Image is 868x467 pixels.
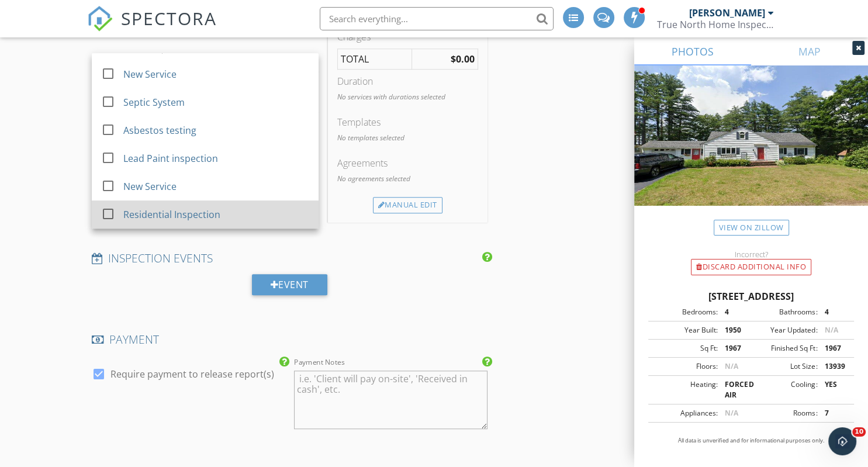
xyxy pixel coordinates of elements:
[817,379,850,400] div: YES
[652,307,718,317] div: Bedrooms:
[817,307,850,317] div: 4
[451,53,475,65] strong: $0.00
[648,437,854,445] p: All data is unverified and for informational purposes only.
[691,259,811,275] div: Discard Additional info
[817,361,850,372] div: 13939
[252,274,327,295] div: Event
[121,6,217,30] span: SPECTORA
[828,427,856,455] iframe: Intercom live chat
[824,325,838,335] span: N/A
[714,220,789,236] a: View on Zillow
[751,343,817,354] div: Finished Sq Ft:
[852,427,866,437] span: 10
[337,174,478,184] p: No agreements selected
[123,179,176,193] div: New Service
[320,7,554,30] input: Search everything...
[657,19,774,30] div: True North Home Inspection LLC
[652,379,718,400] div: Heating:
[751,307,817,317] div: Bathrooms:
[718,325,751,335] div: 1950
[337,156,478,170] div: Agreements
[652,325,718,335] div: Year Built:
[123,44,251,54] div: Camera inspection of Drain waste line
[337,74,478,88] div: Duration
[634,65,868,234] img: streetview
[725,408,738,418] span: N/A
[337,133,478,143] p: No templates selected
[123,67,176,81] div: New Service
[751,37,868,65] a: MAP
[123,151,217,165] div: Lead Paint inspection
[718,379,751,400] div: FORCED AIR
[652,361,718,372] div: Floors:
[652,343,718,354] div: Sq Ft:
[337,115,478,129] div: Templates
[817,408,850,418] div: 7
[373,197,442,213] div: Manual Edit
[634,250,868,259] div: Incorrect?
[652,408,718,418] div: Appliances:
[718,307,751,317] div: 4
[337,49,411,70] td: TOTAL
[110,368,274,380] label: Require payment to release report(s)
[725,361,738,371] span: N/A
[817,343,850,354] div: 1967
[751,408,817,418] div: Rooms:
[337,92,478,102] p: No services with durations selected
[87,16,217,40] a: SPECTORA
[718,343,751,354] div: 1967
[123,123,196,137] div: Asbestos testing
[123,207,220,222] div: Residential Inspection
[751,361,817,372] div: Lot Size:
[92,251,487,266] h4: INSPECTION EVENTS
[123,95,184,109] div: Septic System
[751,379,817,400] div: Cooling:
[634,37,751,65] a: PHOTOS
[689,7,765,19] div: [PERSON_NAME]
[648,289,854,303] div: [STREET_ADDRESS]
[751,325,817,335] div: Year Updated:
[92,332,487,347] h4: PAYMENT
[87,6,113,32] img: The Best Home Inspection Software - Spectora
